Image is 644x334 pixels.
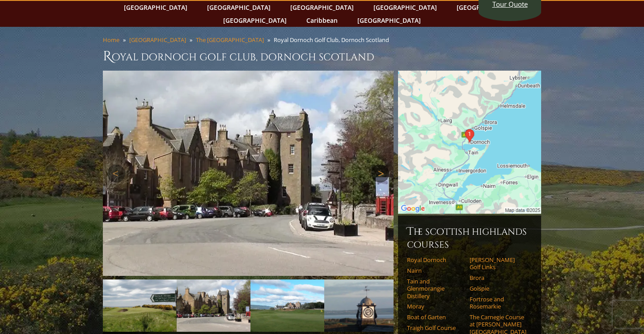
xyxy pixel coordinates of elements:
[470,296,526,310] a: Fortrose and Rosemarkie
[398,71,541,214] img: Google Map of Royal Dornoch Golf Club, Golf Road, Dornoch, Scotland, United Kingdom
[470,274,526,281] a: Brora
[203,1,275,14] a: [GEOGRAPHIC_DATA]
[103,36,119,44] a: Home
[107,165,125,182] a: Previous
[452,1,525,14] a: [GEOGRAPHIC_DATA]
[371,165,389,182] a: Next
[274,36,393,44] li: Royal Dornoch Golf Club, Dornoch Scotland
[407,256,464,263] a: Royal Dornoch
[196,36,264,44] a: The [GEOGRAPHIC_DATA]
[407,267,464,274] a: Nairn
[103,47,541,65] h1: Royal Dornoch Golf Club, Dornoch Scotland
[470,256,526,271] a: [PERSON_NAME] Golf Links
[407,278,464,300] a: Tain and Glenmorangie Distillery
[407,313,464,321] a: Boat of Garten
[470,285,526,292] a: Golspie
[119,1,192,14] a: [GEOGRAPHIC_DATA]
[302,14,342,27] a: Caribbean
[219,14,291,27] a: [GEOGRAPHIC_DATA]
[286,1,358,14] a: [GEOGRAPHIC_DATA]
[407,324,464,331] a: Traigh Golf Course
[407,224,532,251] h6: The Scottish Highlands Courses
[407,303,464,310] a: Moray
[353,14,425,27] a: [GEOGRAPHIC_DATA]
[369,1,441,14] a: [GEOGRAPHIC_DATA]
[129,36,186,44] a: [GEOGRAPHIC_DATA]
